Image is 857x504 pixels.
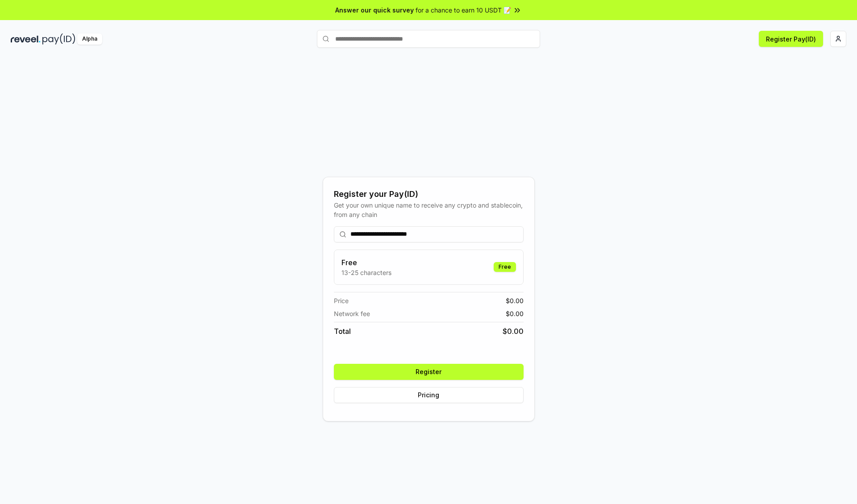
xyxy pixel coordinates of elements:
[341,257,391,268] h3: Free
[494,262,516,272] div: Free
[335,5,414,15] span: Answer our quick survey
[42,33,75,45] img: pay_id
[334,200,524,219] div: Get your own unique name to receive any crypto and stablecoin, from any chain
[334,188,524,200] div: Register your Pay(ID)
[341,268,391,277] p: 13-25 characters
[506,296,524,305] span: $ 0.00
[334,326,351,337] span: Total
[77,33,102,45] div: Alpha
[759,31,823,47] button: Register Pay(ID)
[506,309,524,318] span: $ 0.00
[416,5,511,15] span: for a chance to earn 10 USDT 📝
[334,296,349,305] span: Price
[334,364,524,380] button: Register
[334,309,370,318] span: Network fee
[334,387,524,403] button: Pricing
[503,326,524,337] span: $ 0.00
[11,33,41,45] img: reveel_dark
